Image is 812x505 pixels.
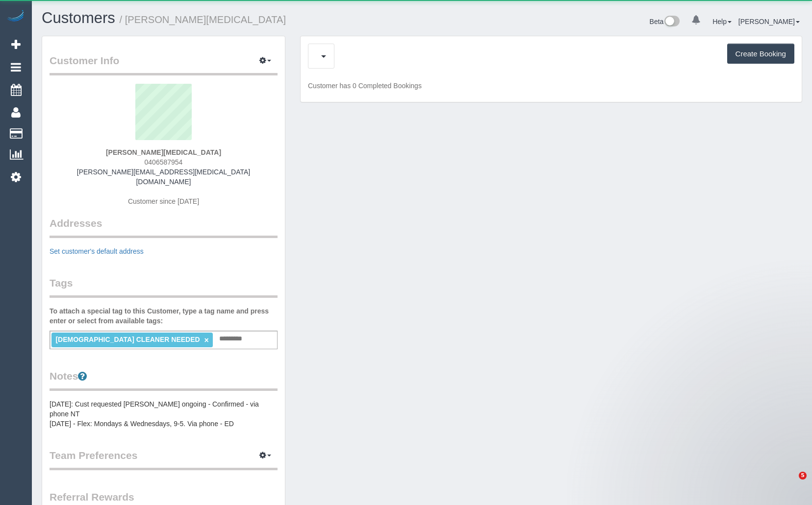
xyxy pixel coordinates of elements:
small: / [PERSON_NAME][MEDICAL_DATA] [120,14,286,25]
label: To attach a special tag to this Customer, type a tag name and press enter or select from availabl... [50,306,278,326]
button: Create Booking [727,44,794,64]
a: Customers [42,9,115,26]
pre: [DATE]: Cust requested [PERSON_NAME] ongoing - Confirmed - via phone NT [DATE] - Flex: Mondays & ... [50,399,278,429]
a: × [204,336,209,344]
a: Set customer's default address [50,247,144,255]
legend: Customer Info [50,53,278,75]
span: Customer since [DATE] [128,197,199,205]
img: New interface [663,16,680,28]
p: Customer has 0 Completed Bookings [308,81,794,91]
span: 0406587954 [145,158,183,166]
a: Beta [650,18,680,25]
strong: [PERSON_NAME][MEDICAL_DATA] [106,148,221,156]
a: [PERSON_NAME][EMAIL_ADDRESS][MEDICAL_DATA][DOMAIN_NAME] [77,168,250,186]
a: [PERSON_NAME] [738,18,800,25]
span: [DEMOGRAPHIC_DATA] CLEANER NEEDED [55,336,200,343]
span: 5 [799,472,807,480]
legend: Notes [50,369,278,391]
a: Help [712,18,732,25]
legend: Tags [50,276,278,298]
legend: Team Preferences [50,448,278,470]
img: Automaid Logo [6,10,25,24]
iframe: Intercom live chat [779,472,802,495]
